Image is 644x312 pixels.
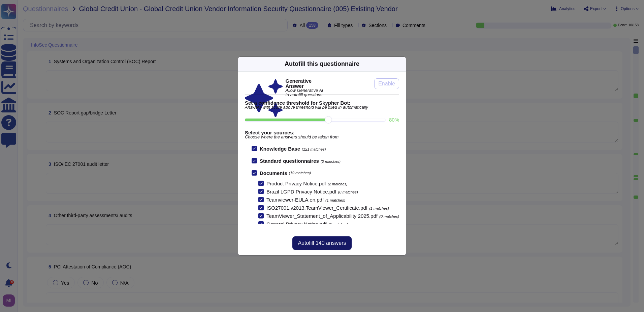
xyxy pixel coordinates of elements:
[266,205,367,211] span: ISO27001.v2013.TeamViewer_Certificate.pdf
[328,182,348,186] span: (2 matches)
[286,88,324,97] span: Allow Generative AI to autofill questions
[379,214,399,218] span: (0 matches)
[378,81,395,86] span: Enable
[321,159,341,163] span: (0 matches)
[245,130,399,135] b: Select your sources:
[302,147,326,151] span: (121 matches)
[266,197,324,203] span: Teamviewer-EULA.en.pdf
[338,190,358,194] span: (0 matches)
[266,189,336,194] span: Brazil LGPD Privacy Notice.pdf
[325,198,345,202] span: (1 matches)
[245,105,399,110] span: Answers with score above threshold will be filled in automatically
[328,223,348,227] span: (2 matches)
[266,181,326,186] span: Product Privacy Notice.pdf
[289,171,311,175] span: (19 matches)
[245,100,399,105] b: Set a confidence threshold for Skypher Bot:
[369,206,389,210] span: (1 matches)
[374,78,399,89] button: Enable
[292,236,351,250] button: Autofill 140 answers
[389,117,399,122] label: 80 %
[266,221,326,227] span: General Privacy Notice.pdf
[260,146,300,152] b: Knowledge Base
[285,59,359,69] div: Autofill this questionnaire
[286,78,324,88] b: Generative Answer
[298,240,346,246] span: Autofill 140 answers
[260,158,319,164] b: Standard questionnaires
[260,171,287,176] b: Documents
[245,135,399,139] span: Choose where the answers should be taken from
[266,213,378,219] span: TeamViewer_Statement_of_Applicability 2025.pdf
